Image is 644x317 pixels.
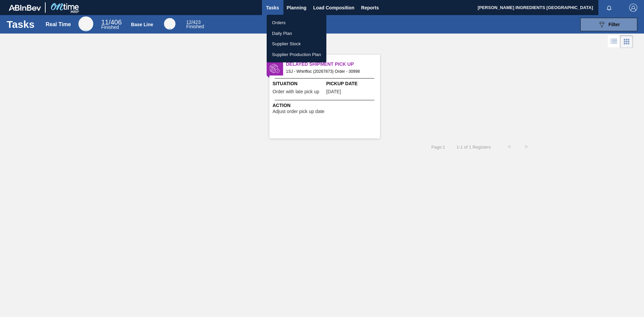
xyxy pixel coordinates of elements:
a: Orders [267,17,326,28]
a: Supplier Stock [267,39,326,49]
a: Supplier Production Plan [267,49,326,60]
a: Daily Plan [267,28,326,39]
